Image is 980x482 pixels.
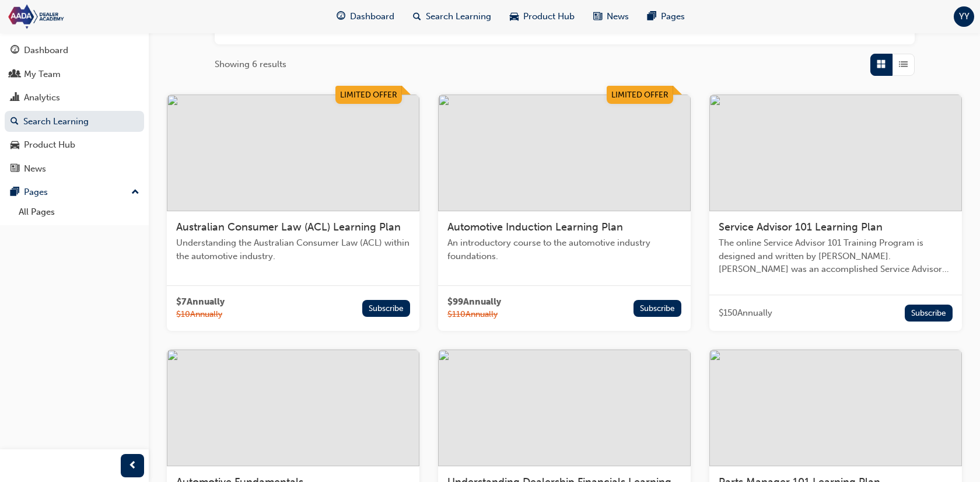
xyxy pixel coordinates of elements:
[10,164,19,174] span: news-icon
[14,203,144,221] a: All Pages
[447,236,681,263] span: An introductory course to the automotive industry foundations.
[954,6,974,27] button: YY
[167,350,419,466] img: 818c64be-28e0-4207-a08b-192b9043363f.jpg
[510,9,519,24] span: car-icon
[5,111,144,132] a: Search Learning
[607,10,629,23] span: News
[6,4,68,30] img: aada
[167,95,419,211] img: 2f195e5f-3576-4b2e-a1ba-3bff30b74049.jpeg
[24,68,61,81] div: My Team
[5,40,144,179] div: DashboardMy TeamAnalyticsSearch LearningProduct HubNews
[438,95,691,331] a: Limited OfferAutomotive Induction Learning PlanAn introductory course to the automotive industry ...
[131,185,139,200] span: up-icon
[447,221,623,233] span: Automotive Induction Learning Plan
[447,295,501,309] span: $ 99 Annually
[877,58,885,71] span: Grid
[404,5,501,29] a: search-iconSearch Learning
[905,305,953,322] button: Subscribe
[24,138,75,152] div: Product Hub
[10,69,19,80] span: people-icon
[176,295,225,309] span: $ 7 Annually
[362,300,411,317] button: Subscribe
[709,95,962,211] img: c91e75c5-10de-462b-aa94-00d5495ee523.jpg
[128,459,137,473] span: prev-icon
[638,5,694,29] a: pages-iconPages
[167,95,419,331] a: Limited OfferAustralian Consumer Law (ACL) Learning PlanUnderstanding the Australian Consumer Law...
[709,95,962,331] a: Service Advisor 101 Learning PlanThe online Service Advisor 101 Training Program is designed and ...
[959,10,970,23] span: YY
[215,58,286,71] span: Showing 6 results
[5,134,144,156] a: Product Hub
[24,162,46,176] div: News
[647,9,656,24] span: pages-icon
[709,350,962,466] img: 31579b0e-120b-43ad-9faa-c9fc93f51978.jpg
[350,10,394,23] span: Dashboard
[24,91,60,104] div: Analytics
[501,5,584,29] a: car-iconProduct Hub
[523,10,575,23] span: Product Hub
[661,10,685,23] span: Pages
[24,44,68,57] div: Dashboard
[633,300,682,317] button: Subscribe
[337,9,345,24] span: guage-icon
[10,46,19,56] span: guage-icon
[5,87,144,109] a: Analytics
[327,5,404,29] a: guage-iconDashboard
[447,308,501,322] span: $ 110 Annually
[719,236,953,276] span: The online Service Advisor 101 Training Program is designed and written by [PERSON_NAME]. [PERSON...
[176,236,410,263] span: Understanding the Australian Consumer Law (ACL) within the automotive industry.
[176,308,225,322] span: $ 10 Annually
[611,90,668,100] span: Limited Offer
[24,186,48,199] div: Pages
[719,221,883,233] span: Service Advisor 101 Learning Plan
[438,95,691,211] img: 7c7e725a-922f-4e0a-bc35-4429453c1ed8.jpg
[5,158,144,180] a: News
[340,90,397,100] span: Limited Offer
[426,10,491,23] span: Search Learning
[5,181,144,203] button: Pages
[5,64,144,85] a: My Team
[176,221,401,233] span: Australian Consumer Law (ACL) Learning Plan
[719,306,772,320] span: $ 150 Annually
[593,9,602,24] span: news-icon
[5,40,144,61] a: Dashboard
[10,93,19,103] span: chart-icon
[584,5,638,29] a: news-iconNews
[10,140,19,151] span: car-icon
[899,58,908,71] span: List
[10,117,19,127] span: search-icon
[10,187,19,198] span: pages-icon
[438,350,691,466] img: ca8e2aa7-9283-4bc2-8ad5-39d3464d2614.jpg
[413,9,421,24] span: search-icon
